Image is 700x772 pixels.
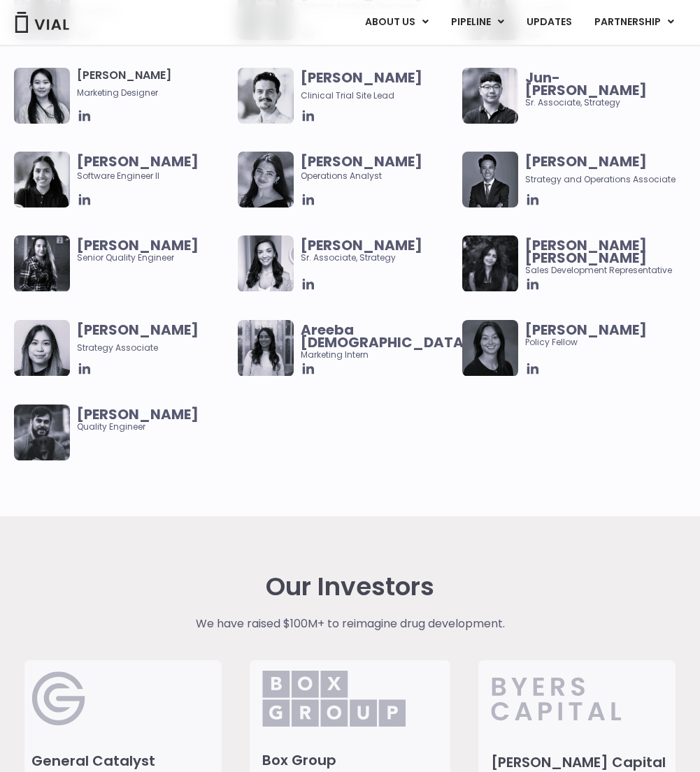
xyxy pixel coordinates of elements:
b: Areeba [DEMOGRAPHIC_DATA] [301,320,471,352]
a: UPDATES [515,10,583,34]
b: [PERSON_NAME] [301,152,422,171]
h3: [PERSON_NAME] [77,68,231,99]
img: Box_Group.png [262,671,406,727]
img: Image of smiling woman named Tanvi [14,152,70,207]
b: Jun-[PERSON_NAME] [525,68,647,100]
img: Smiling woman named Ana [238,235,294,291]
img: Smiling woman named Areeba [238,320,294,376]
a: PIPELINEMenu Toggle [440,10,515,34]
span: Strategy and Operations Associate [525,173,676,185]
a: ABOUT USMenu Toggle [354,10,439,34]
span: Sr. Associate, Strategy [301,239,455,264]
b: [PERSON_NAME] [301,68,422,87]
img: Smiling woman named Claudia [462,320,518,376]
img: Image of smiling man named Glenn [238,68,294,124]
b: [PERSON_NAME] [525,320,647,340]
span: Senior Quality Engineer [77,239,231,264]
a: PARTNERSHIPMenu Toggle [583,10,685,34]
img: Headshot of smiling man named Urann [462,152,518,207]
img: Smiling woman named Yousun [14,68,70,124]
span: Strategy Associate [77,342,158,354]
img: Smiling woman named Harman [462,235,518,291]
b: [PERSON_NAME] [77,235,199,255]
img: Headshot of smiling woman named Sharicka [238,152,294,207]
img: General Catalyst Logo [31,671,87,727]
b: [PERSON_NAME] [77,320,199,340]
img: Image of smiling man named Jun-Goo [462,68,518,124]
span: Sr. Associate, Strategy [525,71,679,109]
span: Marketing Intern [301,323,455,361]
span: Sales Development Representative [525,239,679,277]
span: Marketing Designer [77,87,231,99]
span: Software Engineer II [77,170,159,182]
img: Man smiling posing for picture [14,405,70,460]
span: Policy Fellow [525,323,679,349]
h3: Box Group [262,751,445,769]
img: Vial Logo [14,12,70,33]
span: Quality Engineer [77,408,231,433]
img: Byers_Capital.svg [491,671,669,727]
b: [PERSON_NAME] [PERSON_NAME] [525,235,647,268]
span: Clinical Trial Site Lead [301,89,394,101]
b: [PERSON_NAME] [77,152,199,171]
b: [PERSON_NAME] [525,152,647,171]
h3: General Catalyst [31,752,216,770]
img: Headshot of smiling woman named Vanessa [14,320,70,376]
span: Operations Analyst [301,155,455,182]
h2: Our Investors [266,572,434,602]
h3: [PERSON_NAME] Capital [491,753,676,771]
p: We have raised $100M+ to reimagine drug development. [107,616,593,632]
b: [PERSON_NAME] [77,405,199,424]
b: [PERSON_NAME] [301,235,422,255]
